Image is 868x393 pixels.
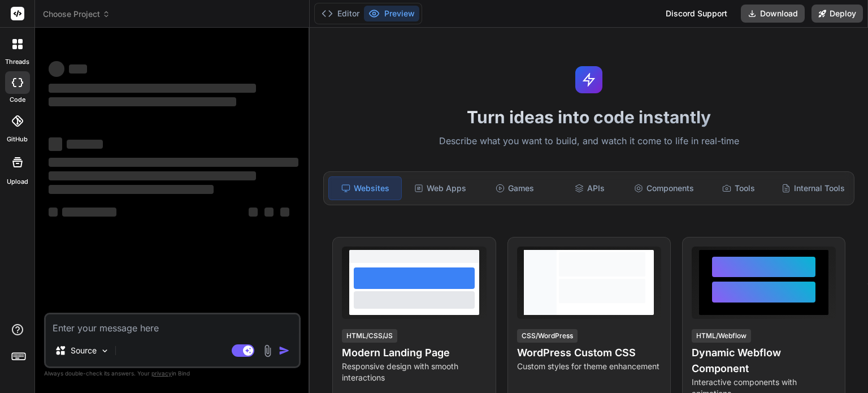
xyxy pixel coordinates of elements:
label: threads [5,57,29,67]
div: Tools [702,176,775,200]
div: CSS/WordPress [517,329,578,343]
span: ‌ [49,61,64,77]
div: Internal Tools [777,176,849,200]
span: ‌ [280,208,289,217]
h4: Dynamic Webflow Component [692,345,836,377]
div: HTML/CSS/JS [342,329,397,343]
div: Web Apps [404,176,476,200]
h4: Modern Landing Page [342,345,486,361]
p: Describe what you want to build, and watch it come to life in real-time [316,134,861,149]
span: ‌ [49,158,298,167]
label: Upload [7,177,28,187]
div: Games [479,176,551,200]
img: icon [279,345,290,356]
img: attachment [261,344,274,357]
p: Always double-check its answers. Your in Bind [44,368,301,379]
div: APIs [553,176,626,200]
label: code [10,95,25,105]
img: Pick Models [100,346,110,356]
label: GitHub [7,135,28,144]
div: Components [628,176,700,200]
span: ‌ [49,137,62,151]
span: ‌ [49,171,256,180]
span: ‌ [49,84,256,93]
span: ‌ [49,185,214,194]
button: Preview [364,6,419,21]
span: ‌ [69,64,87,74]
span: privacy [151,370,172,377]
div: Websites [328,176,402,200]
h4: WordPress Custom CSS [517,345,661,361]
span: ‌ [62,208,116,217]
span: ‌ [67,140,103,149]
p: Source [71,345,97,356]
div: HTML/Webflow [692,329,751,343]
span: ‌ [49,97,236,106]
p: Custom styles for theme enhancement [517,361,661,372]
div: Discord Support [659,5,734,23]
button: Download [741,5,805,23]
span: ‌ [249,208,258,217]
span: ‌ [49,208,58,217]
button: Editor [317,6,364,21]
span: Choose Project [43,8,110,20]
span: ‌ [264,208,274,217]
button: Deploy [811,5,863,23]
h1: Turn ideas into code instantly [316,107,861,127]
p: Responsive design with smooth interactions [342,361,486,383]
